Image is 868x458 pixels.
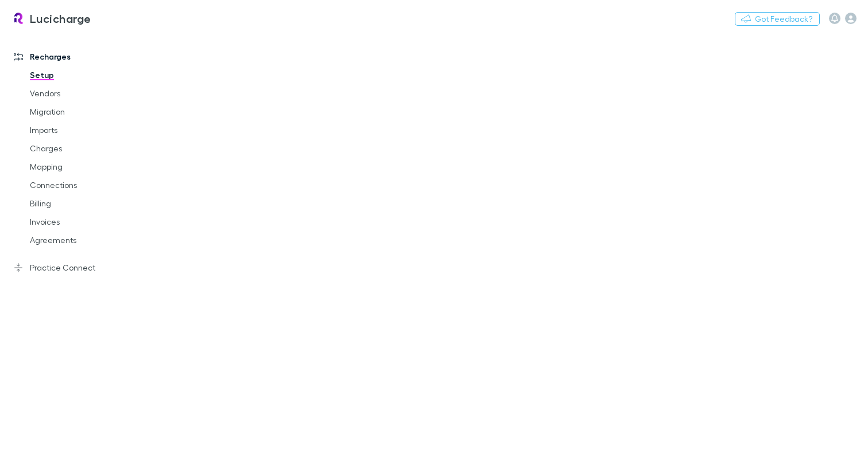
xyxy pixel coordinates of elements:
[18,176,141,194] a: Connections
[735,12,820,26] button: Got Feedback?
[5,5,98,32] a: Lucicharge
[18,213,141,231] a: Invoices
[18,139,141,158] a: Charges
[18,66,141,84] a: Setup
[18,231,141,249] a: Agreements
[2,48,141,66] a: Recharges
[18,158,141,176] a: Mapping
[11,11,25,25] img: Lucicharge's Logo
[2,259,141,277] a: Practice Connect
[18,194,141,213] a: Billing
[18,103,141,121] a: Migration
[18,84,141,103] a: Vendors
[30,11,91,25] h3: Lucicharge
[18,121,141,139] a: Imports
